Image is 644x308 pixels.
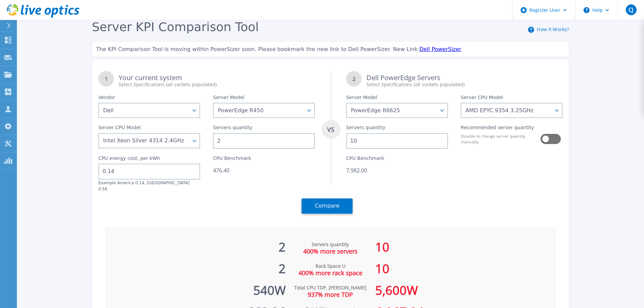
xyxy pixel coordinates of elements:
[286,241,376,248] div: Servers quantity
[366,81,563,88] div: Select Specifications (all sockets populated)
[105,75,108,82] tspan: 1
[346,167,448,174] div: 7,982.00
[375,255,555,276] div: 10
[537,26,569,32] a: How It Works?
[461,125,534,133] label: Recommended server quantity
[98,181,190,191] label: Example America 0.14, [GEOGRAPHIC_DATA] 0.56
[119,81,315,88] div: Select Specifications (all sockets populated)
[352,75,355,82] tspan: 2
[375,233,555,255] div: 10
[286,284,376,291] div: Total CPU TDP, [PERSON_NAME]
[327,125,334,134] tspan: VS
[106,255,286,276] div: 2
[213,125,252,133] label: Servers quantity
[628,7,633,13] span: CJ
[286,263,376,269] div: Rack Space U
[98,164,200,179] input: 0.00
[346,125,385,133] label: Servers quantity
[213,167,315,174] div: 476.40
[96,46,419,52] span: The KPI Comparison Tool is moving within PowerSizer soon. Please bookmark the new link to Dell Po...
[106,233,286,255] div: 2
[366,74,563,88] div: Dell PowerEdge Servers
[286,248,376,255] div: 400% more servers
[106,276,286,298] div: 540 W
[213,156,251,164] label: CPU Benchmark
[213,95,244,103] label: Server Model
[98,156,160,164] label: CPU energy cost, per kWh
[98,125,141,133] label: Server CPU Model
[286,269,376,276] div: 400% more rack space
[346,156,384,164] label: CPU Benchmark
[98,95,115,103] label: Vendor
[461,95,503,103] label: Server CPU Model
[375,276,555,298] div: 5,600 W
[286,291,376,298] div: 937% more TDP
[302,198,353,214] button: Compare
[420,46,461,52] a: Dell PowerSizer
[119,74,315,88] div: Your current system
[92,20,259,34] span: Server KPI Comparison Tool
[461,133,536,145] label: Disable to change server quantity manually.
[346,95,377,103] label: Server Model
